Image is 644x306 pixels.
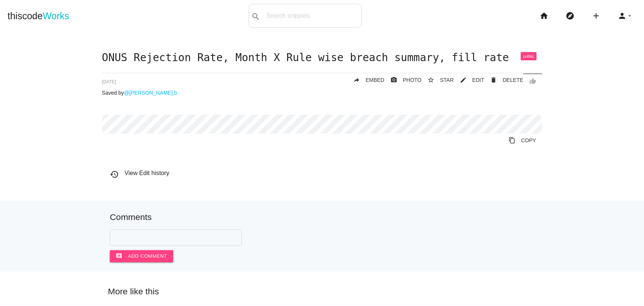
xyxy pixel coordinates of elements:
[454,73,484,87] a: mode_editEDIT
[509,134,515,147] i: content_copy
[102,90,542,96] p: Saved by
[124,90,177,96] a: @[PERSON_NAME].b
[366,77,384,83] span: EMBED
[440,77,453,83] span: STAR
[110,250,173,262] button: commentAdd comment
[490,73,497,87] i: delete
[263,8,361,24] input: Search snippets
[618,4,627,28] i: person
[384,73,422,87] a: photo_cameraPHOTO
[97,287,547,296] h5: More like this
[8,4,69,28] a: thiscodeWorks
[116,250,122,262] i: comment
[421,73,453,87] button: star_borderSTAR
[503,77,523,83] span: DELETE
[403,77,422,83] span: PHOTO
[472,77,484,83] span: EDIT
[627,4,633,28] i: arrow_drop_down
[251,5,260,29] i: search
[592,4,601,28] i: add
[460,73,467,87] i: mode_edit
[539,4,549,28] i: home
[484,73,523,87] a: Delete Post
[503,134,542,147] a: Copy to Clipboard
[43,11,69,21] span: Works
[566,4,575,28] i: explore
[102,52,542,64] h1: ONUS Rejection Rate, Month X Rule wise breach summary, fill rate
[102,79,116,85] span: [DATE]
[390,73,397,87] i: photo_camera
[347,73,384,87] a: replyEMBED
[110,170,542,177] h6: View Edit history
[110,212,534,222] h5: Comments
[353,73,360,87] i: reply
[110,170,119,179] i: history
[249,4,263,28] button: search
[427,73,434,87] i: star_border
